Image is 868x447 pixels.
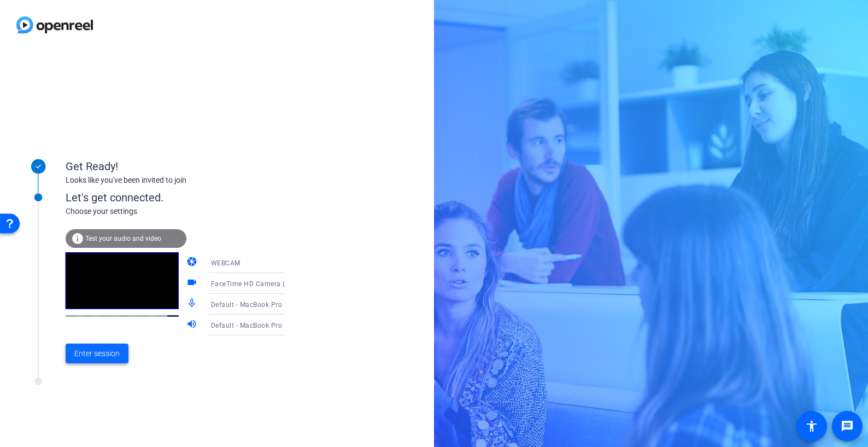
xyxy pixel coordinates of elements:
[66,206,307,217] div: Choose your settings
[186,318,200,332] mat-icon: volume_up
[66,158,284,175] div: Get Ready!
[186,298,200,311] mat-icon: mic_none
[211,279,327,288] span: FaceTime HD Camera (D288:[DATE])
[85,235,161,242] span: Test your audio and video
[66,175,284,186] div: Looks like you've been invited to join
[211,259,241,267] span: WEBCAM
[74,348,120,359] span: Enter session
[71,232,84,245] mat-icon: info
[211,321,343,329] span: Default - MacBook Pro Speakers (Built-in)
[186,277,200,290] mat-icon: videocam
[211,300,351,309] span: Default - MacBook Pro Microphone (Built-in)
[66,189,307,206] div: Let's get connected.
[66,344,128,363] button: Enter session
[841,420,854,433] mat-icon: message
[186,256,200,269] mat-icon: camera
[805,420,818,433] mat-icon: accessibility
